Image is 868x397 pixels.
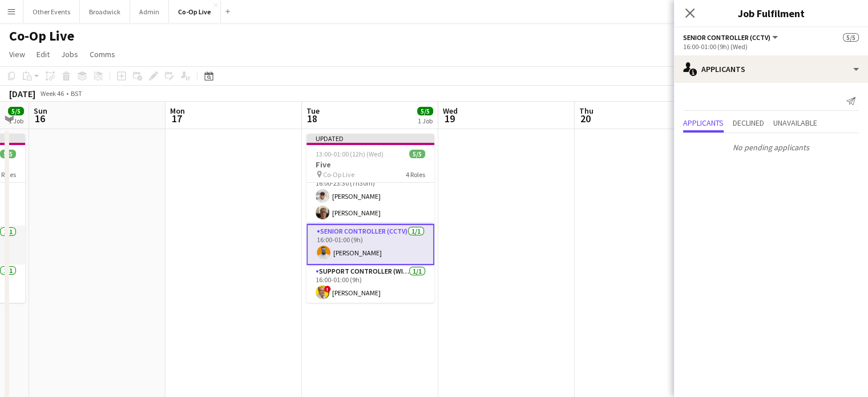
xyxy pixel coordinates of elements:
span: 17 [168,112,185,125]
span: Tue [306,106,320,116]
span: Mon [170,106,185,116]
span: 5/5 [843,33,859,42]
app-card-role: Support Controller (with CCTV)1/116:00-01:00 (9h)![PERSON_NAME] [306,265,434,304]
a: Edit [32,47,54,62]
span: 16 [32,112,47,125]
span: Thu [579,106,594,116]
p: No pending applicants [674,138,868,157]
span: Wed [443,106,458,116]
div: BST [71,89,82,98]
span: 18 [305,112,320,125]
span: View [9,49,25,59]
span: 4 Roles [406,170,425,179]
h3: Five [306,159,434,170]
div: 16:00-01:00 (9h) (Wed) [683,42,859,51]
span: Jobs [61,49,78,59]
a: Jobs [56,47,83,62]
span: 19 [441,112,458,125]
span: Applicants [683,119,724,127]
div: 1 Job [418,117,433,125]
span: 20 [578,112,594,125]
a: View [5,47,30,62]
span: Unavailable [773,119,817,127]
button: Broadwick [80,1,130,23]
span: 5/5 [409,150,425,158]
span: Sun [34,106,47,116]
app-card-role: Level Controller (with CCTV)2/216:00-23:30 (7h30m)[PERSON_NAME][PERSON_NAME] [306,169,434,224]
span: Edit [37,49,50,59]
span: Comms [90,49,115,59]
span: ! [324,286,331,292]
div: Updated [306,134,434,143]
div: 1 Job [9,117,23,125]
div: Applicants [674,55,868,83]
span: Declined [733,119,764,127]
span: Week 46 [38,89,66,98]
button: Senior Controller (CCTV) [683,33,780,42]
app-card-role: Senior Controller (CCTV)1/116:00-01:00 (9h)[PERSON_NAME] [306,224,434,265]
button: Co-Op Live [169,1,221,23]
span: 5/5 [8,107,24,115]
a: Comms [85,47,120,62]
span: 13:00-01:00 (12h) (Wed) [316,150,383,158]
h3: Job Fulfilment [674,6,868,21]
app-job-card: Updated13:00-01:00 (12h) (Wed)5/5Five Co-Op Live4 RolesEarly Start & Premium Controller (with CCT... [306,134,434,303]
button: Admin [130,1,169,23]
span: Co-Op Live [323,170,354,179]
span: 5/5 [417,107,433,115]
h1: Co-Op Live [9,27,74,45]
div: [DATE] [9,88,35,99]
button: Other Events [23,1,80,23]
span: Senior Controller (CCTV) [683,33,770,42]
